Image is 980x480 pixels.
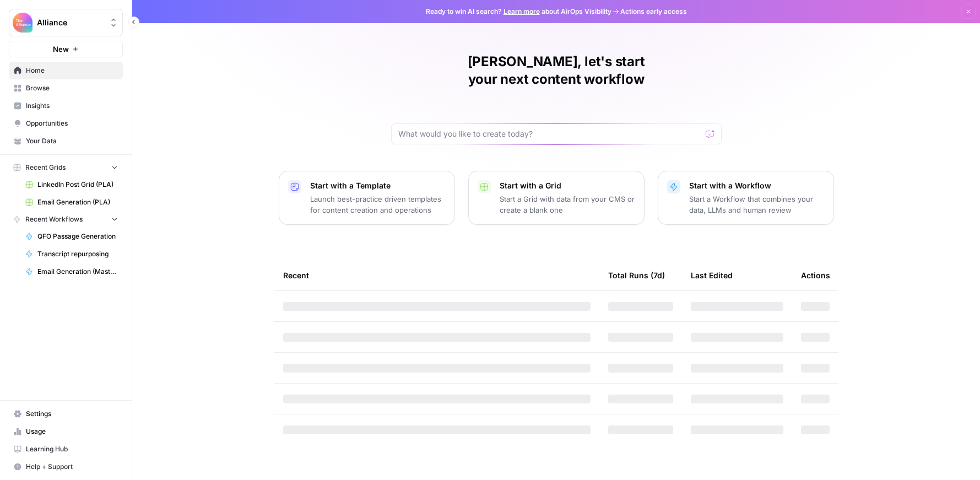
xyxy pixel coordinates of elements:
[689,193,825,215] p: Start a Workflow that combines your data, LLMs and human review
[26,101,118,111] span: Insights
[9,423,123,440] a: Usage
[20,176,123,193] a: LinkedIn Post Grid (PLA)
[26,427,118,436] span: Usage
[37,231,118,241] span: QFO Passage Generation
[691,260,733,290] div: Last Edited
[801,260,830,290] div: Actions
[658,171,834,225] button: Start with a WorkflowStart a Workflow that combines your data, LLMs and human review
[9,440,123,458] a: Learning Hub
[310,180,446,191] p: Start with a Template
[37,17,104,28] span: Alliance
[26,136,118,146] span: Your Data
[9,132,123,150] a: Your Data
[20,263,123,281] a: Email Generation (Master)
[398,128,701,139] input: What would you like to create today?
[620,7,687,17] span: Actions early access
[468,171,645,225] button: Start with a GridStart a Grid with data from your CMS or create a blank one
[9,41,123,57] button: New
[26,409,118,419] span: Settings
[13,13,33,33] img: Alliance Logo
[37,197,118,207] span: Email Generation (PLA)
[26,118,118,128] span: Opportunities
[20,193,123,211] a: Email Generation (PLA)
[426,7,611,17] span: Ready to win AI search? about AirOps Visibility
[9,211,123,228] button: Recent Workflows
[391,53,722,88] h1: [PERSON_NAME], let's start your next content workflow
[9,405,123,423] a: Settings
[37,180,118,190] span: LinkedIn Post Grid (PLA)
[9,115,123,132] a: Opportunities
[25,214,83,224] span: Recent Workflows
[500,193,635,215] p: Start a Grid with data from your CMS or create a blank one
[9,9,123,36] button: Workspace: Alliance
[9,458,123,476] button: Help + Support
[20,245,123,263] a: Transcript repurposing
[9,62,123,79] a: Home
[9,97,123,115] a: Insights
[26,66,118,75] span: Home
[500,180,635,191] p: Start with a Grid
[37,267,118,277] span: Email Generation (Master)
[26,462,118,472] span: Help + Support
[279,171,455,225] button: Start with a TemplateLaunch best-practice driven templates for content creation and operations
[25,163,66,172] span: Recent Grids
[9,159,123,176] button: Recent Grids
[37,249,118,259] span: Transcript repurposing
[26,444,118,454] span: Learning Hub
[9,79,123,97] a: Browse
[20,228,123,245] a: QFO Passage Generation
[26,83,118,93] span: Browse
[503,7,540,15] a: Learn more
[689,180,825,191] p: Start with a Workflow
[310,193,446,215] p: Launch best-practice driven templates for content creation and operations
[608,260,665,290] div: Total Runs (7d)
[53,44,69,55] span: New
[283,260,591,290] div: Recent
